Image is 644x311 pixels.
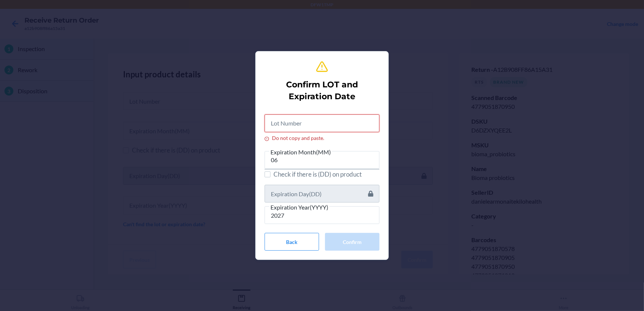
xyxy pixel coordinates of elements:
button: Confirm [325,233,379,251]
div: Do not copy and paste. [265,135,379,141]
input: Check if there is (DD) on product [265,171,270,177]
input: Do not copy and paste. [265,114,379,132]
button: Back [265,233,319,251]
span: Check if there is (DD) on product [273,170,379,179]
input: Expiration Year(YYYY) [265,206,379,224]
input: Expiration Day(DD) [265,185,379,203]
span: Expiration Month(MM) [269,148,332,156]
input: Expiration Month(MM) [265,151,379,169]
span: Expiration Year(YYYY) [269,204,329,211]
h2: Confirm LOT and Expiration Date [268,79,376,103]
